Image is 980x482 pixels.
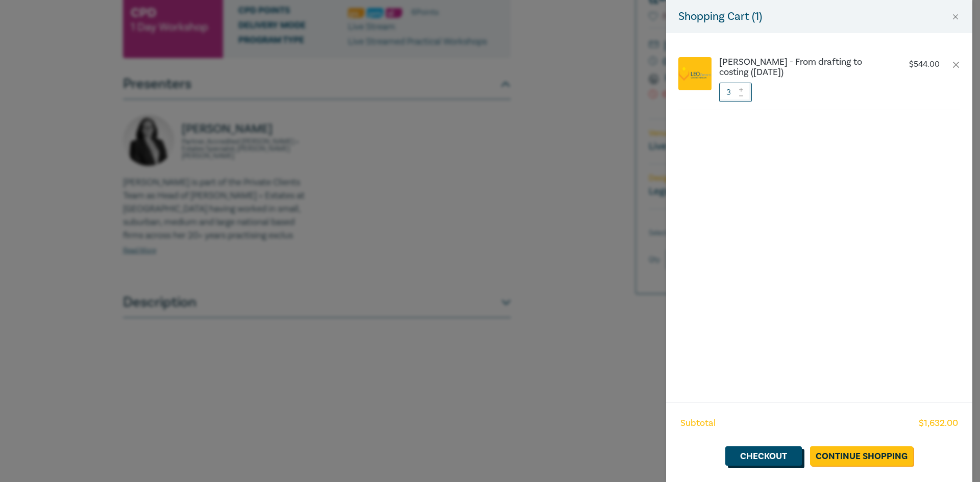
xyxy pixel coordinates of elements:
p: $ 544.00 [909,60,940,69]
a: Continue Shopping [810,446,913,466]
span: $ 1,632.00 [919,417,958,430]
button: Close [951,12,960,21]
img: logo.png [678,66,712,81]
input: 1 [719,83,752,102]
span: Subtotal [680,417,716,430]
a: [PERSON_NAME] - From drafting to costing ([DATE]) [719,57,889,78]
a: Checkout [725,446,802,466]
h5: Shopping Cart ( 1 ) [678,8,762,25]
